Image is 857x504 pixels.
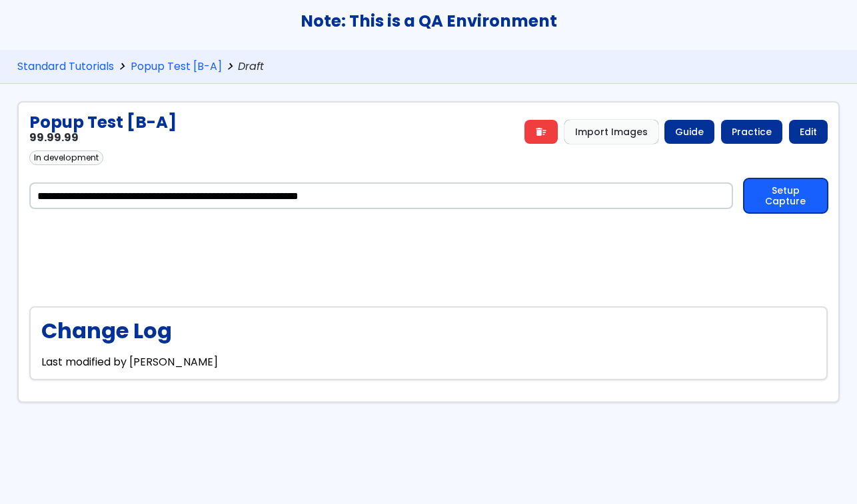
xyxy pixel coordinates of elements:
div: In development [29,150,103,165]
h3: 99.99.99 [29,132,177,144]
h2: Change Log [41,318,816,343]
span: Draft [238,61,267,73]
div: Last modified by [PERSON_NAME] [29,306,828,380]
span: delete_sweep [535,126,547,137]
a: delete_sweep [524,120,558,144]
span: chevron_right [222,61,239,73]
a: Edit [789,120,828,144]
button: Import Images [564,120,658,144]
button: Setup Capture [744,178,828,213]
h2: Popup Test [B-A] [29,113,177,132]
a: Practice [721,120,782,144]
span: chevron_right [114,61,131,73]
a: Popup Test [B-A] [131,61,222,73]
a: Guide [664,120,714,144]
a: Standard Tutorials [17,61,114,73]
